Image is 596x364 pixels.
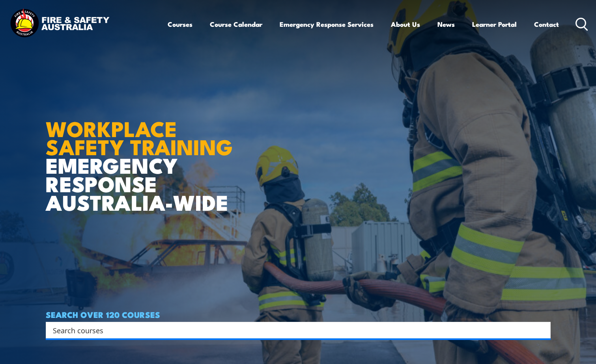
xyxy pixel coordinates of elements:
[280,14,374,35] a: Emergency Response Services
[46,99,239,211] h1: EMERGENCY RESPONSE AUSTRALIA-WIDE
[210,14,262,35] a: Course Calendar
[53,324,533,336] input: Search input
[46,111,233,163] strong: WORKPLACE SAFETY TRAINING
[437,14,455,35] a: News
[534,14,559,35] a: Contact
[472,14,517,35] a: Learner Portal
[54,325,535,336] form: Search form
[168,14,192,35] a: Courses
[391,14,420,35] a: About Us
[46,310,551,319] h4: SEARCH OVER 120 COURSES
[537,325,548,336] button: Search magnifier button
